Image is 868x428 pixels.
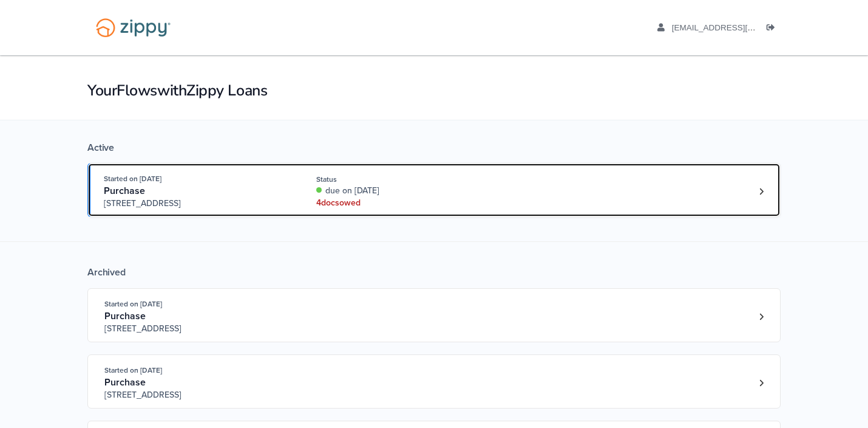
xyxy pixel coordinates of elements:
[87,142,781,154] div: Active
[87,163,781,217] a: Open loan 4268206
[104,185,145,197] span: Purchase
[87,80,781,101] h1: Your Flows with Zippy Loans
[316,197,478,209] div: 4 doc s owed
[104,174,161,183] span: Started on [DATE]
[104,198,289,210] span: [STREET_ADDRESS]
[104,300,162,308] span: Started on [DATE]
[104,323,290,335] span: [STREET_ADDRESS]
[87,266,781,278] div: Archived
[672,23,811,32] span: rpmoralesmeneses@gmail.com
[316,174,478,185] div: Status
[87,288,781,342] a: Open loan 3921318
[104,389,290,401] span: [STREET_ADDRESS]
[752,308,770,326] a: Loan number 3921318
[657,23,811,35] a: edit profile
[104,376,146,388] span: Purchase
[104,366,162,374] span: Started on [DATE]
[752,374,770,392] a: Loan number 3488624
[88,12,178,43] img: Logo
[87,354,781,409] a: Open loan 3488624
[767,23,780,35] a: Log out
[316,185,478,197] div: due on [DATE]
[752,182,770,201] a: Loan number 4268206
[104,310,146,322] span: Purchase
